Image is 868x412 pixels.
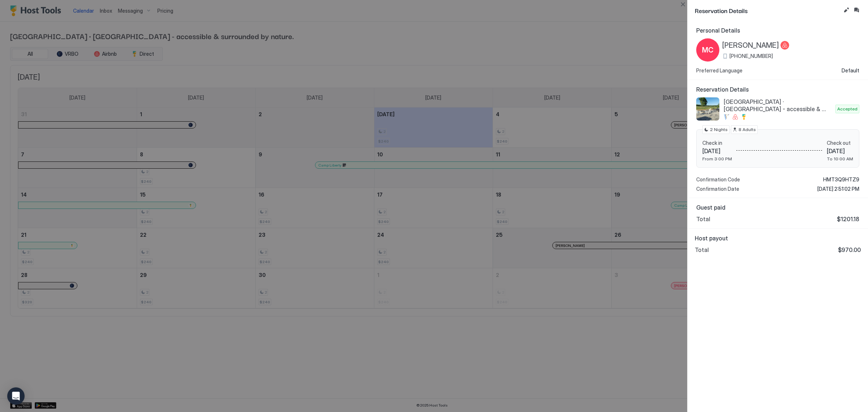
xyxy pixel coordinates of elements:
span: [DATE] 2:51:02 PM [817,186,859,192]
span: [GEOGRAPHIC_DATA] · [GEOGRAPHIC_DATA] - accessible & surrounded by nature. [724,98,833,113]
div: listing image [696,97,719,121]
span: Check in [702,140,732,146]
span: HMT3Q9HTZ9 [823,176,859,183]
span: 8 Adults [739,126,756,133]
span: Host payout [695,235,861,242]
div: Open Intercom Messenger [7,387,25,405]
span: Confirmation Code [696,176,740,183]
span: Check out [827,140,853,146]
span: [DATE] [702,147,732,155]
span: Accepted [837,106,858,112]
span: MC [702,45,714,55]
span: Confirmation Date [696,186,739,192]
span: Guest paid [696,204,859,211]
span: Total [695,246,709,253]
span: [PHONE_NUMBER] [729,53,773,59]
button: Edit reservation [842,6,851,14]
span: From 3:00 PM [702,156,732,161]
button: Inbox [852,6,861,14]
span: [PERSON_NAME] [722,41,779,50]
span: $1201.18 [837,215,859,223]
span: [DATE] [827,147,853,155]
span: Preferred Language [696,67,743,74]
span: Default [842,67,859,74]
span: Reservation Details [695,6,841,15]
span: Personal Details [696,27,859,34]
span: 2 Nights [710,126,728,133]
span: Reservation Details [696,86,859,93]
span: To 10:00 AM [827,156,853,161]
span: $970.00 [838,246,861,253]
span: Total [696,215,710,223]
